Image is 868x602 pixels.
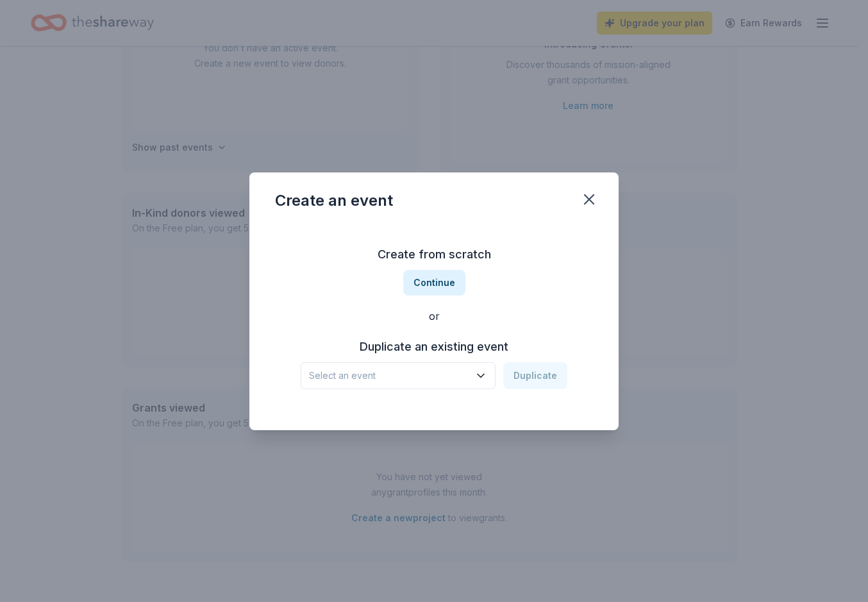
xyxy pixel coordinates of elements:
span: Select an event [309,368,469,383]
button: Select an event [301,362,496,389]
div: Create an event [275,190,393,211]
div: or [275,308,593,324]
h3: Create from scratch [275,244,593,265]
button: Continue [403,270,465,296]
h3: Duplicate an existing event [301,337,567,357]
